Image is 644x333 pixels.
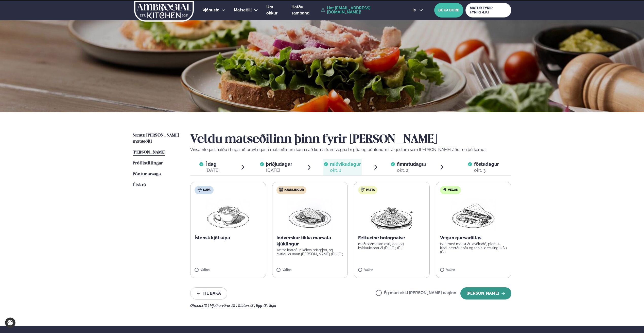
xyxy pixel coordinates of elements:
p: sætar kartöflur, kókos hrísgrjón, og hvítlauks naan [PERSON_NAME] (D ) (G ) [276,248,344,256]
span: Útskrá [133,183,146,187]
img: Chicken-breast.png [288,198,332,231]
span: föstudagur [474,161,499,167]
a: [PERSON_NAME] [133,149,165,156]
a: Útskrá [133,182,146,188]
span: Hafðu samband [291,5,309,15]
span: Pasta [366,188,375,192]
a: Hæ [EMAIL_ADDRESS][DOMAIN_NAME]! [321,6,401,14]
span: Í dag [205,161,220,167]
span: Prófílstillingar [133,161,163,165]
button: Til baka [190,287,227,299]
button: BÓKA BORÐ [434,3,463,18]
h2: Veldu matseðilinn þinn fyrir [PERSON_NAME] [190,132,511,147]
span: Vegan [448,188,458,192]
p: með parmesan osti, kjöti og hvítlauksbrauði (D ) (G ) (E ) [358,242,425,250]
span: Pöntunarsaga [133,172,161,176]
a: Næstu [PERSON_NAME] matseðill [133,132,180,145]
a: Pöntunarsaga [133,171,161,177]
div: Ofnæmi: [190,304,511,308]
span: Næstu [PERSON_NAME] matseðill [133,133,179,144]
button: [PERSON_NAME] [460,287,511,299]
img: Vegan.svg [443,188,447,192]
a: Hafðu samband [291,4,319,16]
img: Quesadilla.png [451,198,496,231]
a: MATUR FYRIR FYRIRTÆKI [465,3,511,18]
span: (E ) Egg , [250,304,264,308]
p: Vinsamlegast hafðu í huga að breytingar á matseðlinum kunna að koma fram vegna birgða og pöntunum... [190,147,511,153]
p: Íslensk kjötsúpa [195,235,262,241]
img: soup.svg [198,188,202,192]
span: Þjónusta [202,8,219,12]
div: okt. 3 [474,167,499,173]
div: okt. 2 [397,167,426,173]
span: is [412,8,417,12]
p: Vegan quesadillas [440,235,507,241]
div: okt. 1 [330,167,361,173]
span: Um okkur [266,5,277,15]
img: Soup.png [206,198,250,231]
span: [PERSON_NAME] [133,150,165,155]
a: Um okkur [266,4,283,16]
img: logo [134,1,194,22]
div: [DATE] [266,167,292,173]
img: Spagetti.png [369,198,414,231]
span: Kjúklingur [284,188,304,192]
a: Matseðill [234,7,252,13]
span: (G ) Glúten , [232,304,250,308]
a: Prófílstillingar [133,160,163,166]
span: þriðjudagur [266,161,292,167]
a: Þjónusta [202,7,219,13]
span: (D ) Mjólkurvörur , [204,304,232,308]
button: is [408,8,427,12]
img: chicken.svg [279,188,283,192]
span: Súpa [203,188,211,192]
div: [DATE] [205,167,220,173]
a: Cookie settings [5,318,15,328]
span: miðvikudagur [330,161,361,167]
p: Fettucine bolognaise [358,235,425,241]
p: Indverskur tikka marsala kjúklingur [276,235,344,247]
p: fyllt með maukuðu avókadó, plöntu-kjöti, hrærðu tofu og tahini dressingu (S ) (G ) [440,242,507,254]
span: Matseðill [234,8,252,12]
img: pasta.svg [361,188,365,192]
span: fimmtudagur [397,161,426,167]
span: (S ) Soja [264,304,276,308]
